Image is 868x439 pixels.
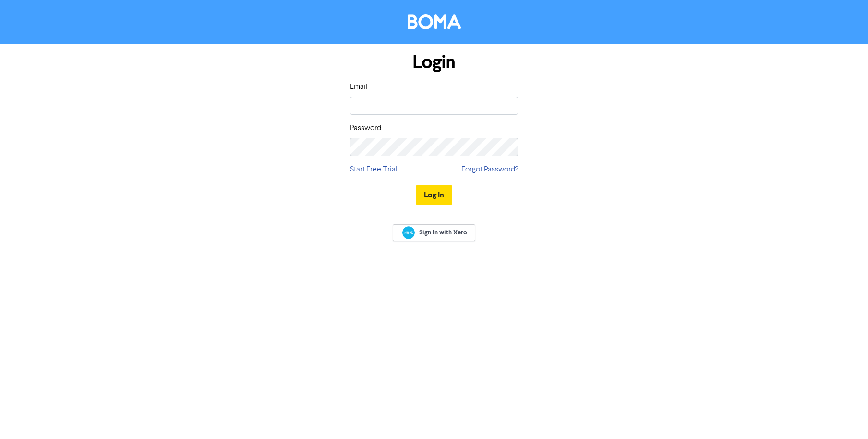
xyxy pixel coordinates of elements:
[402,226,415,239] img: Xero logo
[350,122,381,134] label: Password
[350,51,518,73] h1: Login
[350,164,398,175] a: Start Free Trial
[350,81,368,93] label: Email
[419,228,467,237] span: Sign In with Xero
[393,224,475,241] a: Sign In with Xero
[408,14,461,29] img: BOMA Logo
[416,185,452,205] button: Log In
[461,164,518,175] a: Forgot Password?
